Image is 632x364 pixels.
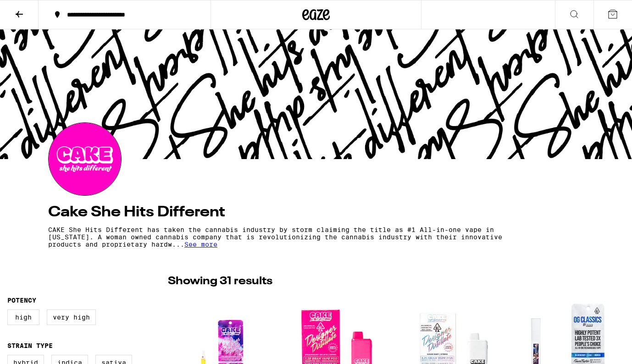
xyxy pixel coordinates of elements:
[48,226,503,248] p: CAKE She Hits Different has taken the cannabis industry by storm claiming the title as #1 All-in-...
[48,205,584,220] h4: Cake She Hits Different
[49,123,121,195] img: Cake She Hits Different logo
[168,274,272,289] p: Showing 31 results
[7,342,53,349] legend: Strain Type
[7,309,39,325] label: High
[184,241,217,248] span: See more
[7,297,36,304] legend: Potency
[47,309,96,325] label: Very High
